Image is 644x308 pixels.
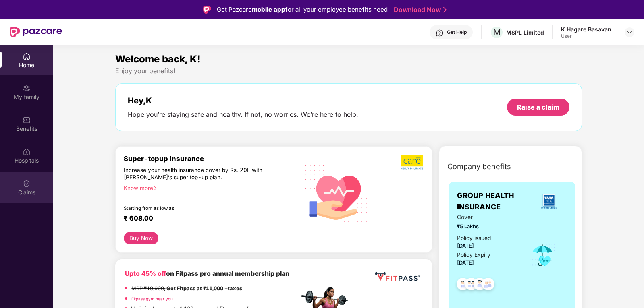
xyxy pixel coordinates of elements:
img: svg+xml;base64,PHN2ZyBpZD0iSG9zcGl0YWxzIiB4bWxucz0iaHR0cDovL3d3dy53My5vcmcvMjAwMC9zdmciIHdpZHRoPS... [23,148,31,156]
img: svg+xml;base64,PHN2ZyB4bWxucz0iaHR0cDovL3d3dy53My5vcmcvMjAwMC9zdmciIHhtbG5zOnhsaW5rPSJodHRwOi8vd3... [299,155,374,231]
span: Company benefits [447,161,511,172]
span: ₹5 Lakhs [457,223,519,231]
img: svg+xml;base64,PHN2ZyB4bWxucz0iaHR0cDovL3d3dy53My5vcmcvMjAwMC9zdmciIHdpZHRoPSI0OC45NDMiIGhlaWdodD... [453,275,473,295]
a: Fitpass gym near you [131,296,173,301]
img: svg+xml;base64,PHN2ZyB4bWxucz0iaHR0cDovL3d3dy53My5vcmcvMjAwMC9zdmciIHdpZHRoPSI0OC45NDMiIGhlaWdodD... [470,275,490,295]
div: K Hagare Basavanagowda [561,25,617,33]
img: New Pazcare Logo [10,27,62,37]
div: Hope you’re staying safe and healthy. If not, no worries. We’re here to help. [128,110,358,119]
span: GROUP HEALTH INSURANCE [457,190,531,213]
div: Get Pazcare for all your employee benefits need [217,5,388,14]
b: on Fitpass pro annual membership plan [125,270,289,277]
div: Increase your health insurance cover by Rs. 20L with [PERSON_NAME]’s super top-up plan. [124,166,264,181]
img: b5dec4f62d2307b9de63beb79f102df3.png [401,155,424,170]
img: svg+xml;base64,PHN2ZyBpZD0iRHJvcGRvd24tMzJ4MzIiIHhtbG5zPSJodHRwOi8vd3d3LnczLm9yZy8yMDAwL3N2ZyIgd2... [626,29,633,35]
div: ₹ 608.00 [124,214,291,224]
img: svg+xml;base64,PHN2ZyBpZD0iSG9tZSIgeG1sbnM9Imh0dHA6Ly93d3cudzMub3JnLzIwMDAvc3ZnIiB3aWR0aD0iMjAiIG... [23,52,31,60]
button: Buy Now [124,232,158,244]
img: svg+xml;base64,PHN2ZyB4bWxucz0iaHR0cDovL3d3dy53My5vcmcvMjAwMC9zdmciIHdpZHRoPSI0OC45MTUiIGhlaWdodD... [461,275,481,295]
img: icon [530,242,556,269]
span: [DATE] [457,243,474,249]
img: svg+xml;base64,PHN2ZyBpZD0iQ2xhaW0iIHhtbG5zPSJodHRwOi8vd3d3LnczLm9yZy8yMDAwL3N2ZyIgd2lkdGg9IjIwIi... [23,180,31,188]
img: svg+xml;base64,PHN2ZyBpZD0iQmVuZWZpdHMiIHhtbG5zPSJodHRwOi8vd3d3LnczLm9yZy8yMDAwL3N2ZyIgd2lkdGg9Ij... [23,116,31,124]
div: User [561,33,617,39]
div: Get Help [447,29,467,35]
div: Know more [124,184,294,190]
span: M [493,27,501,37]
div: Policy Expiry [457,251,490,260]
b: Upto 45% off [125,270,166,277]
img: svg+xml;base64,PHN2ZyB4bWxucz0iaHR0cDovL3d3dy53My5vcmcvMjAwMC9zdmciIHdpZHRoPSI0OC45NDMiIGhlaWdodD... [478,275,498,295]
a: Download Now [394,6,444,14]
del: MRP ₹19,999, [131,285,165,291]
img: Stroke [443,6,447,14]
div: MSPL Limited [506,29,544,36]
img: svg+xml;base64,PHN2ZyBpZD0iSGVscC0zMngzMiIgeG1sbnM9Imh0dHA6Ly93d3cudzMub3JnLzIwMDAvc3ZnIiB3aWR0aD... [436,29,444,37]
img: fppp.png [373,269,422,284]
strong: mobile app [252,6,285,13]
div: Starting from as low as [124,205,264,211]
div: Enjoy your benefits! [115,67,582,75]
div: Policy issued [457,234,491,243]
div: Raise a claim [517,103,559,112]
div: Hey, K [128,96,358,105]
strong: Get Fitpass at ₹11,000 +taxes [166,285,242,291]
img: svg+xml;base64,PHN2ZyB3aWR0aD0iMjAiIGhlaWdodD0iMjAiIHZpZXdCb3g9IjAgMCAyMCAyMCIgZmlsbD0ibm9uZSIgeG... [23,84,31,92]
span: [DATE] [457,260,474,266]
span: Welcome back, K! [115,53,201,65]
span: Cover [457,213,519,222]
div: Super-topup Insurance [124,155,299,163]
span: right [153,186,158,190]
img: Logo [203,6,211,14]
img: insurerLogo [538,190,560,212]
